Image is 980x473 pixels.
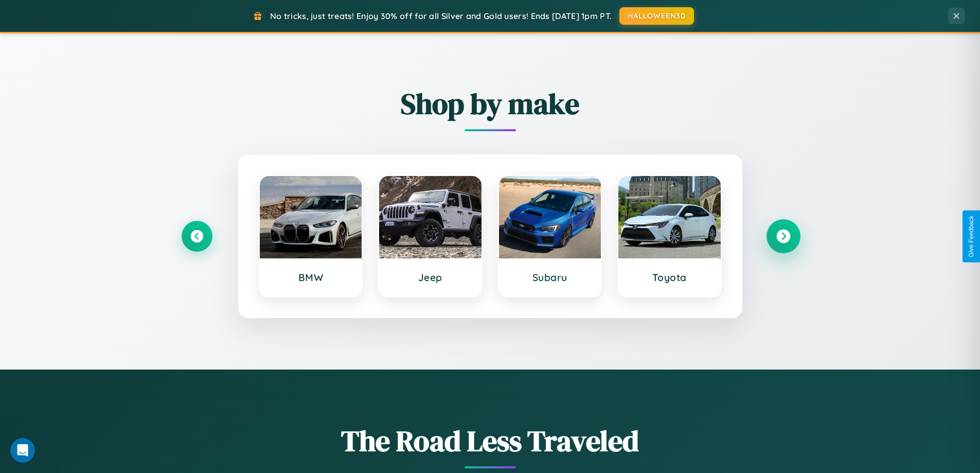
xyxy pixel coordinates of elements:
[619,7,694,25] button: HALLOWEEN30
[182,421,799,461] h1: The Road Less Traveled
[270,271,352,284] h3: BMW
[182,84,799,124] h2: Shop by make
[509,271,591,284] h3: Subaru
[629,271,710,284] h3: Toyota
[270,11,612,21] span: No tricks, just treats! Enjoy 30% off for all Silver and Gold users! Ends [DATE] 1pm PT.
[10,438,35,463] iframe: Intercom live chat
[389,271,471,284] h3: Jeep
[968,216,975,257] div: Give Feedback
